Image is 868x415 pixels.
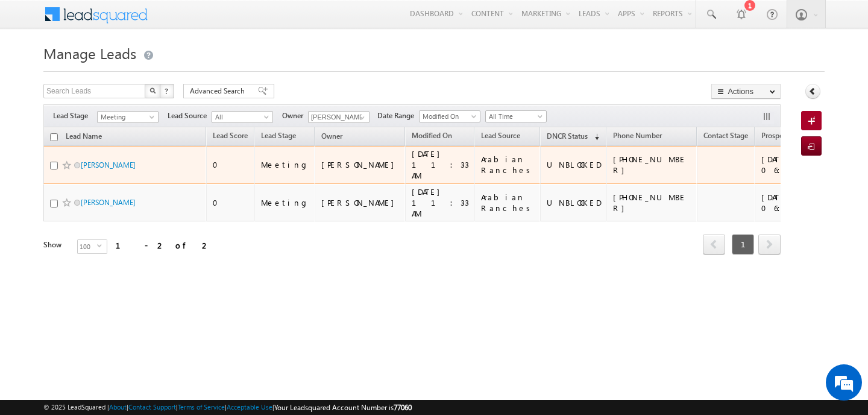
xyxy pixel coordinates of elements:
a: All [212,111,273,123]
span: 77060 [394,403,412,412]
button: Actions [711,84,781,99]
span: Advanced Search [190,86,248,97]
span: ? [165,86,170,96]
div: [PERSON_NAME] [321,159,400,170]
span: Lead Score [213,131,248,140]
a: Contact Support [128,403,176,411]
a: All Time [485,110,547,122]
a: Prospect Creation Date [755,129,840,145]
div: UNBLOCKED [547,159,601,170]
div: UNBLOCKED [547,197,601,208]
div: 0 [213,197,249,208]
a: Modified On [419,110,480,122]
div: 1 - 2 of 2 [116,238,210,252]
span: Owner [282,110,308,121]
input: Check all records [50,133,58,141]
a: next [758,235,781,255]
span: next [758,234,781,255]
a: Acceptable Use [227,403,272,411]
span: Lead Source [168,110,212,121]
a: [PERSON_NAME] [81,160,136,169]
div: Meeting [261,197,309,208]
a: About [109,403,127,411]
div: Arabian Ranches [481,154,535,176]
a: Contact Stage [697,129,754,145]
span: prev [703,234,725,255]
span: All Time [486,111,543,122]
a: [PERSON_NAME] [81,198,136,207]
span: Prospect Creation Date [761,131,834,140]
div: [PHONE_NUMBER] [613,154,691,176]
span: Date Range [377,110,419,121]
span: Contact Stage [703,131,748,140]
span: Modified On [420,111,477,122]
img: Search [149,87,156,93]
span: 1 [732,234,754,255]
span: Meeting [98,112,155,122]
span: DNCR Status [547,131,588,141]
button: ? [160,84,174,98]
div: Arabian Ranches [481,192,535,214]
span: All [212,112,269,122]
span: Phone Number [613,131,662,140]
div: Meeting [261,159,309,170]
a: Phone Number [607,129,668,145]
div: [PHONE_NUMBER] [613,192,691,214]
input: Type to Search [308,111,370,123]
a: Lead Name [60,130,108,145]
span: select [97,243,107,249]
span: Lead Source [481,131,520,140]
span: Your Leadsquared Account Number is [274,403,412,412]
div: [DATE] 06:00 PM [761,154,835,176]
div: Show [43,239,68,250]
a: Terms of Service [178,403,225,411]
div: 0 [213,159,249,170]
a: Meeting [97,111,159,123]
div: [DATE] 11:33 AM [412,148,469,181]
div: [PERSON_NAME] [321,197,400,208]
div: [DATE] 06:00 PM [761,192,835,214]
a: DNCR Status (sorted descending) [541,129,605,145]
span: Lead Stage [53,110,97,121]
a: Lead Score [207,129,254,145]
a: Lead Source [475,129,526,145]
a: prev [703,235,725,255]
span: (sorted descending) [590,132,599,142]
span: © 2025 LeadSquared | | | | | [43,402,412,413]
span: Manage Leads [43,43,136,63]
div: [DATE] 11:33 AM [412,186,469,219]
a: Lead Stage [255,129,302,145]
span: Lead Stage [261,131,296,140]
a: Show All Items [353,112,368,124]
span: 100 [78,240,97,253]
